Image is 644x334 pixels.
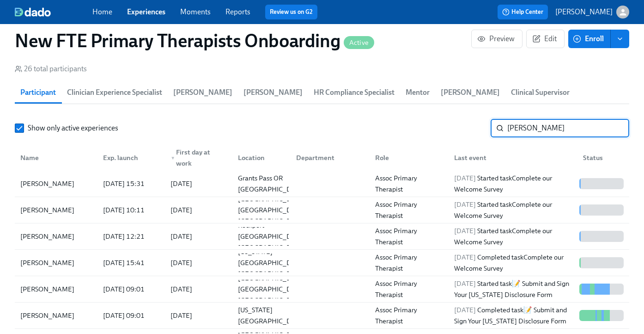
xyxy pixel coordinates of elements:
div: [DATE] 12:21 [99,231,163,242]
a: Review us on G2 [270,7,313,17]
div: Name [17,148,96,167]
div: Department [289,148,368,167]
button: [PERSON_NAME] [555,6,629,19]
div: [DATE] [170,231,192,242]
div: [PERSON_NAME] [17,204,96,216]
a: Home [92,7,112,16]
span: Active [344,39,374,46]
div: [PERSON_NAME][DATE] 15:31[DATE]Grants Pass OR [GEOGRAPHIC_DATA]Assoc Primary Therapist[DATE] Star... [15,171,629,197]
span: Preview [479,34,515,43]
h1: New FTE Primary Therapists Onboarding [15,30,374,52]
span: ▼ [170,156,175,161]
div: Role [371,152,447,163]
p: [PERSON_NAME] [555,7,613,17]
div: Started task 📝 Submit and Sign Your [US_STATE] Disclosure Form [450,278,576,300]
span: [DATE] [454,227,476,235]
div: [PERSON_NAME] [17,178,96,189]
div: Location [231,148,289,167]
span: Enroll [575,34,604,43]
div: Exp. launch [96,148,163,167]
div: Role [368,148,447,167]
div: Started task Complete our Welcome Survey [450,225,576,247]
span: [DATE] [454,253,476,261]
div: Last event [450,152,576,163]
div: ▼First day at work [163,148,231,167]
div: [PERSON_NAME][DATE] 10:11[DATE][GEOGRAPHIC_DATA] [GEOGRAPHIC_DATA] [GEOGRAPHIC_DATA]Assoc Primary... [15,197,629,223]
div: [US_STATE] [GEOGRAPHIC_DATA] [GEOGRAPHIC_DATA] [234,246,310,279]
div: Completed task Complete our Welcome Survey [450,252,576,274]
span: [DATE] [454,174,476,182]
div: Assoc Primary Therapist [371,278,447,300]
a: Moments [180,7,211,16]
div: [PERSON_NAME][DATE] 15:41[DATE][US_STATE] [GEOGRAPHIC_DATA] [GEOGRAPHIC_DATA]Assoc Primary Therap... [15,250,629,276]
div: Name [17,152,96,163]
span: Mentor [406,86,430,99]
div: [DATE] 09:01 [99,310,163,321]
div: Status [579,152,627,163]
div: Exp. launch [99,152,163,163]
button: Help Center [498,5,548,19]
div: [PERSON_NAME] [17,231,96,242]
div: 26 total participants [15,64,87,74]
span: Help Center [502,7,543,17]
span: Edit [534,34,557,43]
div: [PERSON_NAME] [17,310,96,321]
div: Last event [447,148,576,167]
div: Assoc Primary Therapist [371,252,447,274]
button: Edit [526,30,565,48]
input: Search by name [507,119,629,137]
div: Completed task 📝 Submit and Sign Your [US_STATE] Disclosure Form [450,304,576,327]
div: [GEOGRAPHIC_DATA] [GEOGRAPHIC_DATA] [GEOGRAPHIC_DATA] [234,193,310,227]
div: [DATE] 10:11 [99,204,163,216]
div: [DATE] 09:01 [99,284,163,295]
button: Review us on G2 [265,5,317,19]
a: Experiences [127,7,165,16]
div: Location [234,152,289,163]
span: [DATE] [454,306,476,314]
div: [DATE] [170,257,192,268]
div: Assoc Primary Therapist [371,173,447,195]
span: [PERSON_NAME] [441,86,500,99]
button: enroll [611,30,629,48]
span: [PERSON_NAME] [243,86,303,99]
div: [PERSON_NAME][DATE] 09:01[DATE][GEOGRAPHIC_DATA][US_STATE] [GEOGRAPHIC_DATA] [GEOGRAPHIC_DATA]Ass... [15,303,629,329]
span: Clinical Supervisor [511,86,570,99]
div: Started task Complete our Welcome Survey [450,173,576,195]
div: [DATE] [170,310,192,321]
div: Assoc Primary Therapist [371,225,447,247]
div: [DATE] [170,204,192,216]
div: [DATE] [170,284,192,295]
div: Assoc Primary Therapist [371,199,447,221]
div: Status [576,148,627,167]
div: Rockport [GEOGRAPHIC_DATA] [GEOGRAPHIC_DATA] [234,220,310,253]
div: First day at work [167,147,231,169]
div: [GEOGRAPHIC_DATA] [GEOGRAPHIC_DATA] [GEOGRAPHIC_DATA] [234,272,310,306]
button: Preview [471,30,522,48]
span: [DATE] [454,200,476,209]
div: [PERSON_NAME] [17,257,96,268]
div: Assoc Primary Therapist [371,304,447,327]
div: Department [292,152,368,163]
span: [PERSON_NAME] [173,86,232,99]
button: Enroll [568,30,611,48]
div: [DATE] 15:41 [99,257,163,268]
div: [DATE] 15:31 [99,178,163,189]
div: [PERSON_NAME] [17,284,96,295]
span: HR Compliance Specialist [314,86,395,99]
span: Participant [20,86,56,99]
img: dado [15,7,51,17]
div: Grants Pass OR [GEOGRAPHIC_DATA] [234,173,310,195]
a: Reports [225,7,250,16]
div: [PERSON_NAME][DATE] 12:21[DATE]Rockport [GEOGRAPHIC_DATA] [GEOGRAPHIC_DATA]Assoc Primary Therapis... [15,223,629,250]
div: [DATE] [170,178,192,189]
span: [DATE] [454,279,476,288]
span: Show only active experiences [28,123,118,133]
span: Clinician Experience Specialist [67,86,162,99]
div: [PERSON_NAME][DATE] 09:01[DATE][GEOGRAPHIC_DATA] [GEOGRAPHIC_DATA] [GEOGRAPHIC_DATA]Assoc Primary... [15,276,629,303]
a: dado [15,7,92,17]
div: Started task Complete our Welcome Survey [450,199,576,221]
